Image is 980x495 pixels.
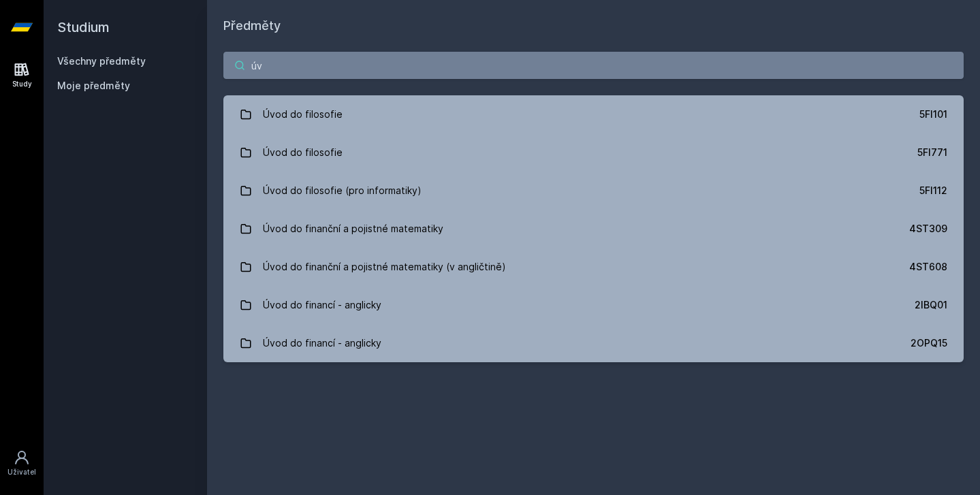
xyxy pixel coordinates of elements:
[919,108,947,121] div: 5FI101
[223,324,964,362] a: Úvod do financí - anglicky 2OPQ15
[263,215,443,242] div: Úvod do finanční a pojistné matematiky
[263,291,381,319] div: Úvod do financí - anglicky
[263,330,381,357] div: Úvod do financí - anglicky
[263,139,343,166] div: Úvod do filosofie
[223,210,964,248] a: Úvod do finanční a pojistné matematiky 4ST309
[915,298,947,312] div: 2IBQ01
[263,253,506,281] div: Úvod do finanční a pojistné matematiky (v angličtině)
[3,54,41,96] a: Study
[7,467,36,477] div: Uživatel
[223,172,964,210] a: Úvod do filosofie (pro informatiky) 5FI112
[917,146,947,159] div: 5FI771
[223,16,964,35] h1: Předměty
[263,177,422,204] div: Úvod do filosofie (pro informatiky)
[919,184,947,197] div: 5FI112
[57,79,130,93] span: Moje předměty
[223,95,964,133] a: Úvod do filosofie 5FI101
[223,248,964,286] a: Úvod do finanční a pojistné matematiky (v angličtině) 4ST608
[911,336,947,350] div: 2OPQ15
[12,79,32,89] div: Study
[223,286,964,324] a: Úvod do financí - anglicky 2IBQ01
[263,101,343,128] div: Úvod do filosofie
[223,133,964,172] a: Úvod do filosofie 5FI771
[223,52,964,79] input: Název nebo ident předmětu…
[57,55,146,67] a: Všechny předměty
[909,260,947,274] div: 4ST608
[909,222,947,236] div: 4ST309
[3,443,41,484] a: Uživatel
